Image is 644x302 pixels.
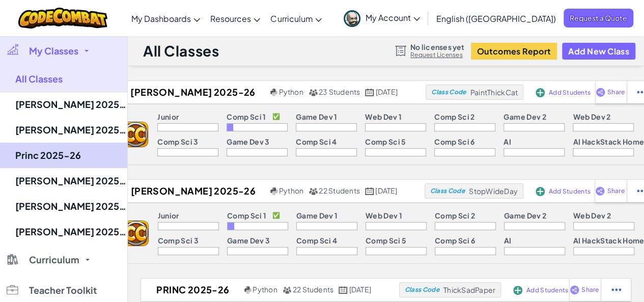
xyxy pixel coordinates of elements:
img: python.png [270,187,278,195]
p: Comp Sci 5 [365,138,406,146]
img: IconStudentEllipsis.svg [611,285,621,294]
span: Resources [210,13,251,24]
img: CodeCombat logo [18,8,107,29]
a: Request a Quote [564,9,633,28]
p: AI [503,138,511,146]
span: ThickSadPaper [443,285,495,294]
span: Add Students [526,287,568,293]
img: IconAddStudents.svg [513,286,522,295]
p: Comp Sci 2 [434,113,474,121]
p: Game Dev 1 [296,211,338,219]
p: Comp Sci 3 [157,138,198,146]
a: Curriculum [265,5,327,32]
img: python.png [244,286,252,294]
span: Python [279,186,303,195]
a: Princ 2025-26 Python 22 Students [DATE] [141,282,399,297]
p: Comp Sci 1 [227,113,266,121]
span: [DATE] [376,87,398,96]
p: ✅ [272,113,280,121]
p: AI [504,236,512,244]
p: Game Dev 2 [504,211,546,219]
h2: Princ 2025-26 [141,282,241,297]
img: IconAddStudents.svg [536,187,545,196]
img: python.png [270,89,278,96]
img: calendar.svg [365,187,374,195]
span: Add Students [549,188,591,195]
img: IconShare_Purple.svg [570,285,579,294]
span: Teacher Toolkit [29,286,97,295]
p: ✅ [272,211,280,219]
p: Web Dev 2 [573,113,610,121]
p: Junior [157,113,179,121]
button: Outcomes Report [471,43,557,60]
img: calendar.svg [365,89,374,96]
p: Game Dev 3 [227,138,269,146]
span: [DATE] [375,186,397,195]
img: avatar [344,10,360,27]
p: Comp Sci 2 [435,211,475,219]
p: AI HackStack Home [573,138,644,146]
span: My Account [366,12,420,23]
img: logo [123,221,149,246]
p: Game Dev 3 [227,236,270,244]
img: MultipleUsers.png [283,286,292,294]
p: Game Dev 2 [503,113,546,121]
span: Add Students [549,90,591,96]
span: [DATE] [349,285,371,294]
button: Add New Class [562,43,635,60]
img: IconShare_Purple.svg [595,186,605,196]
a: English ([GEOGRAPHIC_DATA]) [431,5,561,32]
span: Curriculum [270,13,313,24]
a: Resources [205,5,265,32]
a: [PERSON_NAME] 2025-26 Python 22 Students [DATE] [116,183,425,199]
img: MultipleUsers.png [309,89,318,96]
a: My Account [339,2,425,34]
p: Junior [158,211,179,219]
img: logo [123,122,148,147]
a: [PERSON_NAME] 2025-26 Python 23 Students [DATE] [115,85,426,100]
span: PaintThickCat [470,88,518,97]
span: Python [278,87,303,96]
span: Share [607,89,625,95]
p: Web Dev 2 [573,211,611,219]
p: Game Dev 1 [296,113,337,121]
span: Class Code [431,89,466,95]
p: Comp Sci 4 [296,138,337,146]
p: Web Dev 1 [365,113,402,121]
p: Comp Sci 3 [158,236,199,244]
span: No licenses yet [410,43,464,51]
span: My Dashboards [131,13,191,24]
span: Share [607,188,624,194]
span: Share [581,287,599,293]
p: Web Dev 1 [366,211,402,219]
img: IconAddStudents.svg [536,88,545,97]
img: IconShare_Purple.svg [596,88,605,97]
a: Request Licenses [410,51,464,59]
p: Comp Sci 6 [435,236,475,244]
h2: [PERSON_NAME] 2025-26 [116,183,268,199]
p: Comp Sci 1 [227,211,266,219]
span: English ([GEOGRAPHIC_DATA]) [436,13,556,24]
span: Class Code [404,287,439,293]
img: MultipleUsers.png [309,187,318,195]
p: Comp Sci 5 [366,236,406,244]
span: 22 Students [293,285,334,294]
span: 23 Students [319,87,360,96]
a: My Dashboards [126,5,205,32]
span: My Classes [29,46,78,56]
h1: All Classes [143,41,219,61]
span: StopWideDay [469,186,518,196]
span: Python [253,285,277,294]
p: Comp Sci 4 [296,236,337,244]
img: calendar.svg [339,286,348,294]
span: 22 Students [319,186,360,195]
span: Class Code [430,188,465,194]
span: Curriculum [29,255,79,264]
h2: [PERSON_NAME] 2025-26 [115,85,267,100]
p: Comp Sci 6 [434,138,474,146]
